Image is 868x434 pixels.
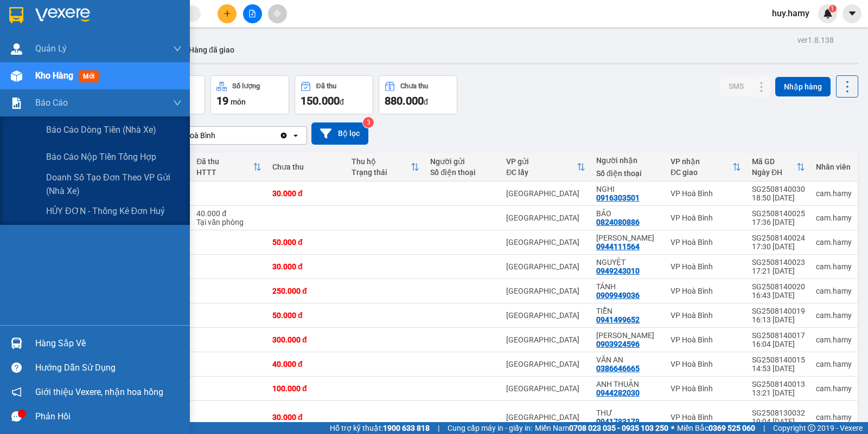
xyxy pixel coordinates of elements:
div: VP nhận [671,157,732,166]
span: aim [273,10,281,17]
div: 0944111564 [596,242,640,251]
button: SMS [720,76,752,96]
div: NGHI [596,185,660,193]
div: 30.000 đ [272,262,341,271]
span: Báo cáo dòng tiền (nhà xe) [46,123,156,137]
div: VP Hoà Bình [671,413,741,422]
span: huy.hamy [763,7,818,20]
div: Hàng sắp về [35,335,182,352]
div: 0941783178 [596,417,640,426]
button: Chưa thu880.000đ [379,75,457,114]
li: 0946 508 595 [5,37,207,51]
div: 17:36 [DATE] [752,218,805,226]
span: Báo cáo [35,96,68,109]
div: 30.000 đ [272,413,341,422]
div: Nhân viên [816,163,852,171]
div: Đã thu [196,157,253,166]
span: mới [79,70,99,82]
th: Toggle SortBy [501,153,591,182]
div: [GEOGRAPHIC_DATA] [506,213,585,222]
div: Đã thu [316,82,336,90]
span: phone [62,40,71,48]
div: cam.hamy [816,262,852,271]
div: 13:21 [DATE] [752,388,805,397]
button: Số lượng19món [210,75,289,114]
div: BẢO [596,209,660,218]
div: cam.hamy [816,311,852,320]
div: VP Hoà Bình [671,213,741,222]
span: | [763,422,765,434]
div: THƯ [596,409,660,417]
div: TIỄN [596,307,660,315]
span: 1 [831,5,834,12]
div: SG2508140017 [752,331,805,340]
div: VP Hoà Bình [671,335,741,344]
div: Người gửi [430,157,495,166]
div: VP Hoà Bình [671,189,741,198]
span: ⚪️ [671,426,674,430]
div: cam.hamy [816,413,852,422]
span: message [11,411,22,422]
div: Tại văn phòng [196,218,261,226]
span: 19 [216,94,228,107]
div: SG2508140015 [752,355,805,364]
img: warehouse-icon [11,43,22,55]
img: logo-vxr [9,7,23,23]
div: Hướng dẫn sử dụng [35,360,182,376]
span: copyright [808,424,815,432]
div: Phản hồi [35,409,182,425]
div: 50.000 đ [272,238,341,247]
button: Hàng đã giao [180,37,243,63]
span: caret-down [847,9,857,18]
span: Giới thiệu Vexere, nhận hoa hồng [35,385,163,399]
div: Người nhận [596,156,660,165]
input: Selected VP Hoà Bình. [216,130,218,141]
span: Doanh số tạo đơn theo VP gửi (nhà xe) [46,171,182,198]
div: VP gửi [506,157,577,166]
span: question-circle [11,362,22,373]
b: GỬI : VP Hoà Bình [5,68,126,86]
span: file-add [248,10,256,17]
div: cam.hamy [816,360,852,368]
strong: 0369 525 060 [709,424,755,432]
li: 995 [PERSON_NAME] [5,24,207,37]
th: Toggle SortBy [746,153,810,182]
span: món [231,98,246,106]
img: warehouse-icon [11,70,22,82]
div: VP Hoà Bình [671,287,741,295]
div: HTTT [196,168,253,177]
span: Miền Bắc [677,422,755,434]
div: [GEOGRAPHIC_DATA] [506,384,585,393]
div: SG2508140020 [752,282,805,291]
div: 0824080886 [596,218,640,226]
div: 16:13 [DATE] [752,315,805,324]
div: 0949243010 [596,267,640,275]
div: cam.hamy [816,189,852,198]
button: file-add [243,4,262,23]
div: 0386646665 [596,364,640,373]
div: cam.hamy [816,238,852,247]
div: VP Hoà Bình [671,262,741,271]
div: 50.000 đ [272,311,341,320]
div: cam.hamy [816,213,852,222]
button: plus [218,4,237,23]
div: ĐC lấy [506,168,577,177]
div: Mã GD [752,157,796,166]
div: [GEOGRAPHIC_DATA] [506,335,585,344]
div: VĂN AN [596,355,660,364]
div: 250.000 đ [272,287,341,295]
span: đ [340,98,344,106]
div: VP Hoà Bình [671,238,741,247]
span: plus [224,10,231,17]
span: 880.000 [385,94,424,107]
span: Miền Nam [535,422,668,434]
button: Đã thu150.000đ [295,75,373,114]
span: Kho hàng [35,70,73,81]
span: Cung cấp máy in - giấy in: [448,422,532,434]
div: [GEOGRAPHIC_DATA] [506,287,585,295]
div: Số lượng [232,82,260,90]
sup: 3 [363,117,374,128]
div: TÁNH [596,282,660,291]
th: Toggle SortBy [346,153,425,182]
img: icon-new-feature [823,9,833,18]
